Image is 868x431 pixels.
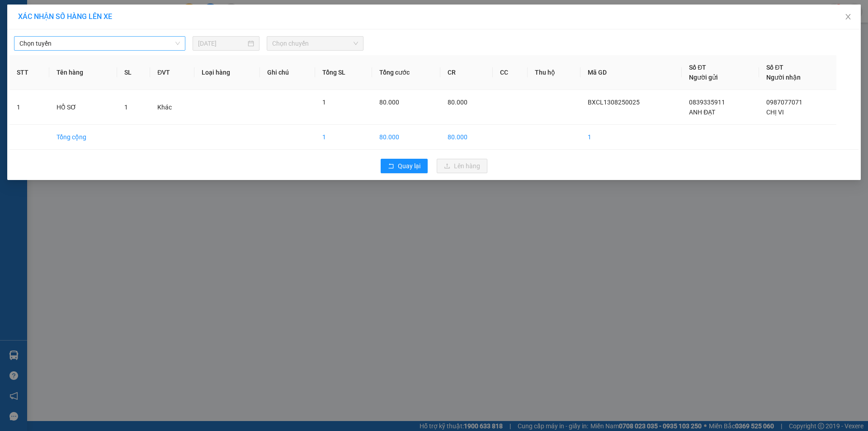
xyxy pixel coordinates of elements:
[19,37,180,50] span: Chọn tuyến
[124,104,128,111] span: 1
[689,99,725,106] span: 0839335911
[315,55,373,90] th: Tổng SL
[8,9,22,18] span: Gửi:
[493,55,527,90] th: CC
[260,55,315,90] th: Ghi chú
[440,55,493,90] th: CR
[379,99,399,106] span: 80.000
[835,5,861,30] button: Close
[766,109,784,116] span: CHỊ VI
[49,125,117,150] td: Tổng cộng
[194,55,260,90] th: Loại hàng
[86,52,178,99] span: 86/34/6 ĐƯỜNG SỐ 14 P8
[86,28,178,39] div: CHỊ [PERSON_NAME]
[86,39,178,52] div: 0332211285
[440,125,493,150] td: 80.000
[388,163,394,170] span: rollback
[18,12,112,21] span: XÁC NHẬN SỐ HÀNG LÊN XE
[150,90,194,125] td: Khác
[8,8,80,29] div: BX [PERSON_NAME]
[8,40,80,53] div: 0933931090
[150,55,194,90] th: ĐVT
[766,99,802,106] span: 0987077071
[588,99,640,106] span: BXCL1308250025
[580,55,682,90] th: Mã GD
[322,99,326,106] span: 1
[86,8,178,28] div: [GEOGRAPHIC_DATA]
[372,55,440,90] th: Tổng cước
[117,55,150,90] th: SL
[398,161,420,171] span: Quay lại
[528,55,580,90] th: Thu hộ
[8,29,80,40] div: CHỊ TƯỚI
[49,90,117,125] td: HỒ SƠ
[844,13,852,20] span: close
[9,90,49,125] td: 1
[766,74,801,81] span: Người nhận
[580,125,682,150] td: 1
[689,74,718,81] span: Người gửi
[49,55,117,90] th: Tên hàng
[448,99,467,106] span: 80.000
[198,38,246,48] input: 13/08/2025
[689,109,715,116] span: ANH ĐẠT
[272,37,358,50] span: Chọn chuyến
[8,53,63,100] span: VƯỜN CAM MỸ HỘI
[9,55,49,90] th: STT
[437,159,487,173] button: uploadLên hàng
[766,64,783,71] span: Số ĐT
[381,159,428,173] button: rollbackQuay lại
[8,58,21,67] span: DĐ:
[86,57,99,66] span: TC:
[86,8,108,17] span: Nhận:
[689,64,706,71] span: Số ĐT
[315,125,373,150] td: 1
[372,125,440,150] td: 80.000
